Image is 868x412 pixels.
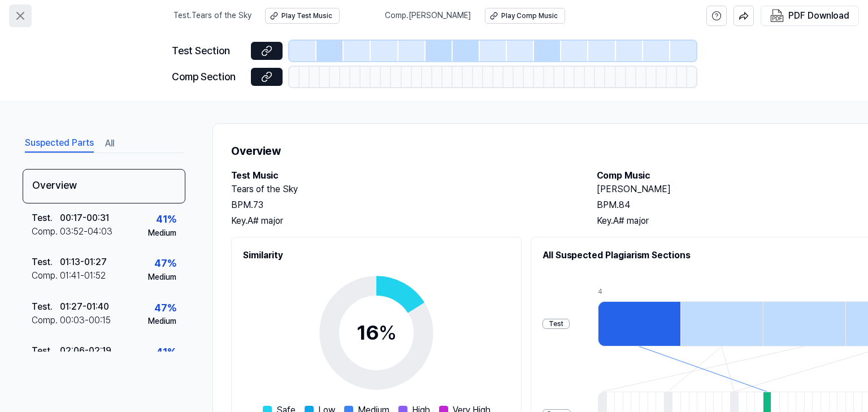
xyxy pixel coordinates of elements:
[231,183,574,196] h2: Tears of the Sky
[32,211,60,225] div: Test .
[23,169,185,203] div: Overview
[60,314,111,327] div: 00:03 - 00:15
[32,300,60,314] div: Test .
[231,169,574,183] h2: Test Music
[60,344,111,358] div: 02:06 - 02:19
[739,11,749,21] img: share
[172,43,244,59] div: Test Section
[32,314,60,327] div: Comp .
[385,10,471,21] span: Comp . [PERSON_NAME]
[770,9,784,23] img: PDF Download
[60,211,109,225] div: 00:17 - 00:31
[265,8,340,24] button: Play Test Music
[598,287,680,297] div: 4
[231,214,574,228] div: Key. A# major
[148,316,176,327] div: Medium
[154,255,176,272] div: 47 %
[542,319,570,329] div: Test
[485,8,565,24] button: Play Comp Music
[243,249,510,262] h2: Similarity
[281,11,332,21] div: Play Test Music
[501,11,558,21] div: Play Comp Music
[105,135,114,153] button: All
[711,10,722,21] svg: help
[32,255,60,269] div: Test .
[379,320,397,345] span: %
[32,225,60,238] div: Comp .
[60,225,112,238] div: 03:52 - 04:03
[173,10,251,21] span: Test . Tears of the Sky
[60,300,109,314] div: 01:27 - 01:40
[156,344,176,361] div: 41 %
[60,269,106,283] div: 01:41 - 01:52
[32,344,60,358] div: Test .
[706,6,727,26] button: help
[172,69,244,85] div: Comp Section
[25,135,94,153] button: Suspected Parts
[768,6,852,25] button: PDF Download
[60,255,107,269] div: 01:13 - 01:27
[156,211,176,228] div: 41 %
[788,8,849,23] div: PDF Download
[32,269,60,283] div: Comp .
[148,272,176,283] div: Medium
[148,228,176,239] div: Medium
[231,198,574,212] div: BPM. 73
[357,318,397,348] div: 16
[154,300,176,316] div: 47 %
